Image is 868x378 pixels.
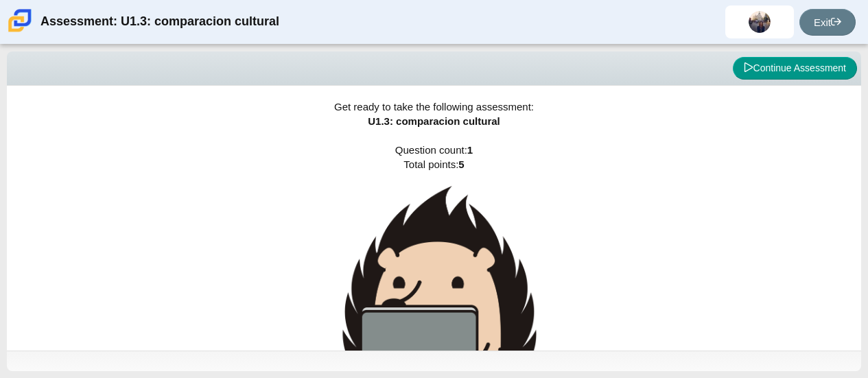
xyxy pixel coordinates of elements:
[40,5,279,38] div: Assessment: U1.3: comparacion cultural
[733,57,857,80] button: Continue Assessment
[334,101,534,113] span: Get ready to take the following assessment:
[799,9,856,36] a: Exit
[467,144,473,156] b: 1
[368,115,500,127] span: U1.3: comparacion cultural
[749,11,771,33] img: britta.barnhart.NdZ84j
[5,6,34,35] img: Carmen School of Science & Technology
[458,158,464,170] b: 5
[5,25,34,37] a: Carmen School of Science & Technology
